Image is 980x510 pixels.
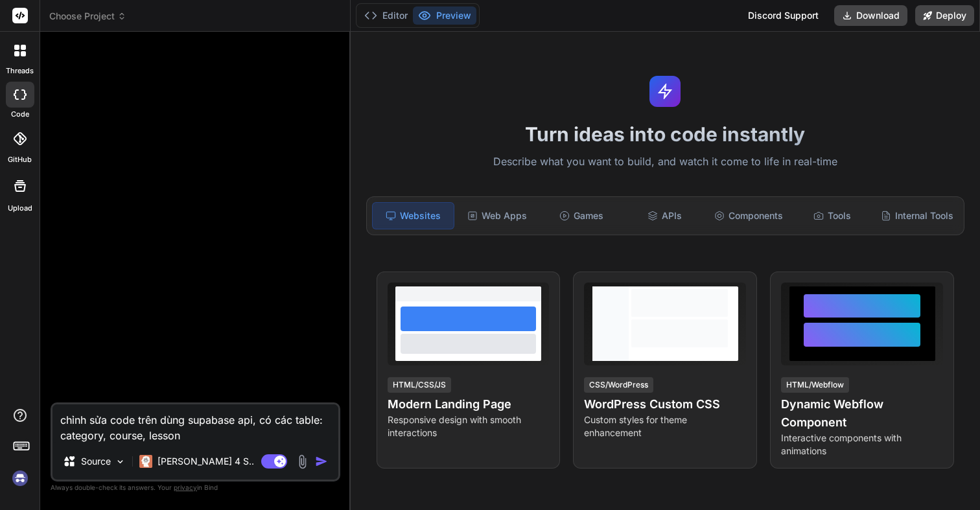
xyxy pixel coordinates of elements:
[792,202,873,229] div: Tools
[584,413,746,439] p: Custom styles for theme enhancement
[9,467,31,489] img: signin
[413,6,476,25] button: Preview
[584,395,746,413] h4: WordPress Custom CSS
[49,10,126,23] span: Choose Project
[457,202,538,229] div: Web Apps
[584,377,653,393] div: CSS/WordPress
[358,154,973,170] p: Describe what you want to build, and watch it come to life in real-time
[115,456,126,467] img: Pick Models
[388,395,550,413] h4: Modern Landing Page
[174,483,197,491] span: privacy
[708,202,789,229] div: Components
[781,377,849,393] div: HTML/Webflow
[876,202,959,229] div: Internal Tools
[781,395,943,432] h4: Dynamic Webflow Component
[372,202,454,229] div: Websites
[541,202,622,229] div: Games
[51,481,340,494] p: Always double-check its answers. Your in Bind
[358,122,973,146] h1: Turn ideas into code instantly
[139,455,152,468] img: Claude 4 Sonnet
[6,65,34,76] label: threads
[624,202,705,229] div: APIs
[11,109,29,120] label: code
[315,455,328,468] img: icon
[388,377,451,393] div: HTML/CSS/JS
[295,454,310,469] img: attachment
[834,5,907,26] button: Download
[359,6,413,25] button: Editor
[8,203,32,214] label: Upload
[52,404,338,443] textarea: chỉnh sửa code trên dùng supabase api, có các table: category, course, lesson
[157,455,254,468] p: [PERSON_NAME] 4 S..
[915,5,974,26] button: Deploy
[781,432,943,458] p: Interactive components with animations
[388,413,550,439] p: Responsive design with smooth interactions
[8,154,32,165] label: GitHub
[81,455,111,468] p: Source
[740,5,826,26] div: Discord Support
